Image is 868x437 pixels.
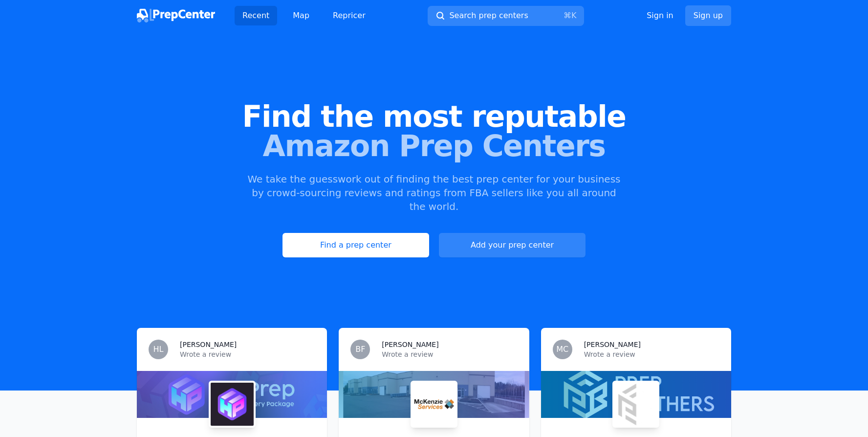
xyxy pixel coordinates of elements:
[449,10,528,22] span: Search prep centers
[439,233,586,257] a: Add your prep center
[355,345,365,353] span: BF
[211,383,254,426] img: HexPrep
[614,383,657,426] img: Prep Brothers
[153,345,164,353] span: HL
[412,383,456,426] img: McKenzie Services
[382,340,438,349] h3: [PERSON_NAME]
[16,102,852,131] span: Find the most reputable
[16,131,852,161] span: Amazon Prep Centers
[382,349,517,359] p: Wrote a review
[647,10,673,22] a: Sign in
[180,340,237,349] h3: [PERSON_NAME]
[325,6,373,25] a: Repricer
[556,345,568,353] span: MC
[584,340,641,349] h3: [PERSON_NAME]
[282,233,429,257] a: Find a prep center
[685,5,731,26] a: Sign up
[137,9,215,23] img: PrepCenter
[246,172,622,213] p: We take the guesswork out of finding the best prep center for your business by crowd-sourcing rev...
[235,6,277,25] a: Recent
[571,11,577,20] kbd: K
[285,6,317,25] a: Map
[180,349,315,359] p: Wrote a review
[564,11,571,20] kbd: ⌘
[428,6,584,26] button: Search prep centers⌘K
[584,349,719,359] p: Wrote a review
